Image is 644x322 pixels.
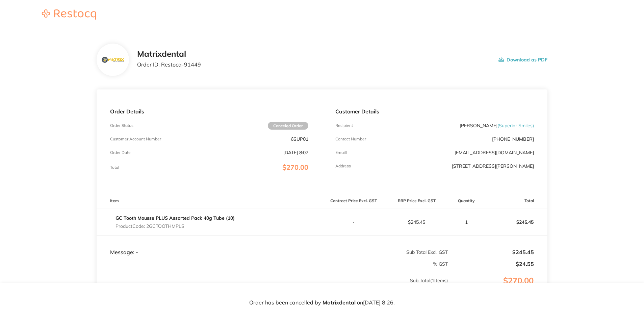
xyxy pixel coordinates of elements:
[448,219,484,225] p: 1
[335,150,347,155] p: Emaill
[35,9,103,20] img: Restocq logo
[448,193,484,209] th: Quantity
[115,223,235,229] p: Product Code: 2GCTOOTHMPLS
[485,214,547,230] p: $245.45
[448,261,534,267] p: $24.55
[110,123,133,128] p: Order Status
[268,122,308,130] span: Canceled Order
[497,123,534,129] span: ( Superior Smiles )
[35,9,103,21] a: Restocq logo
[335,123,353,128] p: Recipient
[335,164,351,168] p: Address
[97,261,448,267] p: % GST
[282,163,308,171] span: $270.00
[448,249,534,255] p: $245.45
[460,123,534,128] p: [PERSON_NAME]
[322,219,385,225] p: -
[97,278,448,297] p: Sub Total ( 1 Items)
[115,215,235,221] a: GC Tooth Mousse PLUS Assorted Pack 40g Tube (10)
[283,150,308,155] p: [DATE] 8:07
[137,49,201,59] h2: Matrixdental
[322,193,385,209] th: Contract Price Excl. GST
[452,163,534,169] p: [STREET_ADDRESS][PERSON_NAME]
[291,136,308,142] p: 6SUP01
[484,193,547,209] th: Total
[498,49,547,70] button: Download as PDF
[335,137,366,141] p: Contact Number
[97,235,322,256] td: Message: -
[110,165,119,170] p: Total
[322,249,448,255] p: Sub Total Excl. GST
[102,57,124,63] img: c2YydnlvZQ
[249,300,395,306] p: Order has been cancelled by on [DATE] 8:26 .
[110,137,161,141] p: Customer Account Number
[110,150,131,155] p: Order Date
[448,276,547,299] p: $270.00
[492,136,534,142] p: [PHONE_NUMBER]
[110,108,308,114] p: Order Details
[137,61,201,68] p: Order ID: Restocq- 91449
[97,193,322,209] th: Item
[385,219,448,225] p: $245.45
[385,193,448,209] th: RRP Price Excl. GST
[455,150,534,156] a: [EMAIL_ADDRESS][DOMAIN_NAME]
[321,299,357,306] span: Matrixdental
[335,108,534,114] p: Customer Details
